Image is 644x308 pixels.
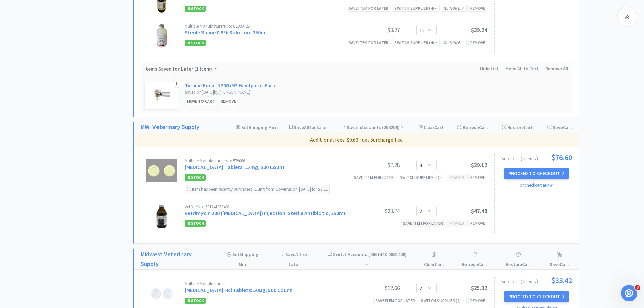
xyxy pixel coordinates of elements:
div: Refresh [459,249,490,269]
div: Accounts [341,122,405,133]
button: Proceed to Checkout [504,291,569,302]
span: Move All to Cart [505,66,539,72]
span: Set [241,124,248,131]
span: 3 [635,285,640,290]
div: Move to Cart [185,98,217,105]
span: Cart [434,124,444,131]
span: $76.60 [551,153,572,161]
div: Remove [468,220,487,227]
div: Save item for later [347,39,391,46]
div: Remove [468,39,487,46]
a: Sterile Saline 0.9% Solution: 250ml [185,29,267,36]
img: dc1ec1cdcd3d48f0b5f427b1d3cba860_120335.jpg [150,282,173,305]
a: MWI Veterinary Supply [141,122,199,132]
a: or checkout at MWI [520,182,554,188]
div: Subtotal ( 2 item s ): [501,153,572,161]
span: Items Saved for Later ( ) [144,66,214,72]
span: In Stock [185,298,206,304]
div: Clear [422,249,446,269]
span: $47.48 [471,207,487,215]
div: Multiple Manufacturers No: 579086 [185,159,349,163]
div: Switch Supplier ( 4 ) [394,39,437,46]
div: $12.66 [349,284,400,292]
span: $33.42 [551,277,572,284]
a: [MEDICAL_DATA] Hcl Tablets: 50Mg, 500 Count [185,287,292,293]
div: VetOne No: 601241068401 [185,205,349,209]
span: ( 254259 ) [381,124,405,131]
div: $23.74 [349,207,400,215]
div: Refresh [457,122,488,133]
span: All [295,251,301,257]
div: Save [546,122,572,133]
div: 1 [173,79,181,88]
span: Cart [522,261,531,267]
div: Remove [468,174,487,181]
span: Cart [563,124,572,131]
a: Midwest Veterinary Supply [141,250,210,269]
span: Remove All [545,66,568,72]
button: Proceed to Checkout [504,168,569,179]
div: Shipping Min [223,249,262,269]
span: Cart [479,124,488,131]
span: Taxed [449,175,464,180]
span: GL: [444,6,464,11]
div: Clear [419,122,444,133]
div: Subtotal ( 2 item s ): [501,277,572,284]
span: Cart [560,261,569,267]
img: 12d0aa4cee8c42ab9184ee54eaadf82b_301451.png [156,24,167,48]
i: None [450,40,460,45]
span: Save for Later [294,124,328,131]
span: 1 Item [196,66,210,72]
div: Saved on [DATE] by [PERSON_NAME] [185,89,281,96]
span: Cart [478,261,487,267]
span: In Stock [185,40,206,46]
span: $25.32 [471,284,487,292]
a: Turbine For a L7200 iM3 Handpiece: Each [185,82,275,89]
div: Multiple Manufacturers No: C1880725 [185,24,349,28]
div: Remove [468,5,487,12]
div: Remove [468,297,487,304]
span: Switch [347,124,361,131]
span: $39.24 [471,26,487,34]
iframe: Intercom live chat [621,285,637,301]
div: Save item for later [373,297,418,304]
span: Cart [435,261,444,267]
span: In Stock [185,174,206,181]
span: Cart [524,124,533,131]
div: $3.27 [349,26,400,34]
div: Accounts [327,249,408,269]
span: GL: [444,40,464,45]
span: All [304,124,309,131]
span: Switch [333,251,348,257]
span: Set [232,251,239,257]
span: Taxed [449,221,464,226]
span: ( 0061448-0061449 ) [365,251,407,267]
div: Save item for later [347,5,391,12]
span: In Stock [185,6,206,12]
div: Restore [503,249,533,269]
span: $29.12 [471,161,487,169]
p: Additional fees: $0.63 Fuel Surcharge Fee [137,136,576,144]
div: $7.28 [349,161,400,169]
a: Vetrimycin 200 ([MEDICAL_DATA]) Injection: Sterile Antibiotic, 250mL [185,210,347,216]
div: Switch Supplier ( 3 ) [400,174,443,181]
i: None [450,6,460,11]
span: In Stock [185,220,206,227]
div: Save [547,249,572,269]
img: d9ca30966bff464887ac9fe90f364713_593609.png [150,205,173,228]
img: 89e34a7b747a4342a7bf645b398fa6e2_382088.png [152,86,169,106]
span: Save for Later [285,251,307,267]
div: Multiple Manufacturers [185,282,349,286]
a: [MEDICAL_DATA] Tablets: 15mg, 500 Count [185,164,285,170]
div: Restore [502,122,533,133]
div: Shipping Min [236,122,276,133]
div: Switch Supplier ( 4 ) [394,5,437,11]
img: b3541baec55b4d6b9a75ef8bd9863feb_197524.png [146,159,177,182]
div: Save item for later [401,220,445,227]
span: Hide List [480,66,499,72]
div: Save item for later [352,174,396,181]
div: Switch Supplier ( 4 ) [421,297,464,304]
div: Item has been recently purchased: 1 unit from Covetrus on [DATE] for $7.11 [185,185,330,194]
